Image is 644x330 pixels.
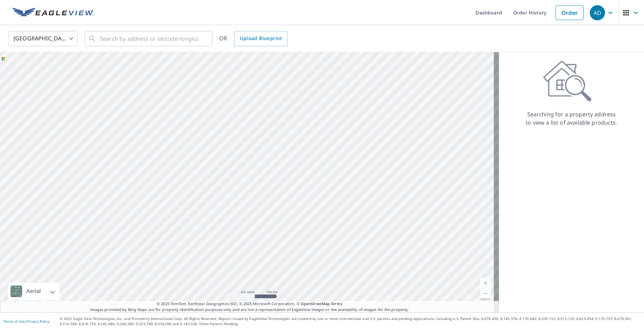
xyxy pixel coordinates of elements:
div: Aerial [8,283,60,300]
p: © 2025 Eagle View Technologies, Inc. and Pictometry International Corp. All Rights Reserved. Repo... [60,316,641,327]
a: Current Level 5, Zoom In [480,278,491,288]
span: Upload Blueprint [240,34,282,43]
a: OpenStreetMap [301,301,330,306]
div: AD [590,5,605,20]
a: Upload Blueprint [234,31,287,46]
p: Searching for a property address to view a list of available products. [525,110,618,127]
img: EV Logo [12,8,94,18]
a: Privacy Policy [27,319,49,324]
a: Terms [331,301,342,306]
a: Current Level 5, Zoom Out [480,288,491,299]
a: Order [556,6,584,20]
input: Search by address or latitude-longitude [100,29,198,48]
div: [GEOGRAPHIC_DATA] [9,29,78,48]
div: Aerial [24,283,43,300]
div: OR [219,31,288,46]
p: | [3,319,49,323]
a: Terms of Use [3,319,25,324]
span: © 2025 TomTom, Earthstar Geographics SIO, © 2025 Microsoft Corporation, © [157,301,342,307]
